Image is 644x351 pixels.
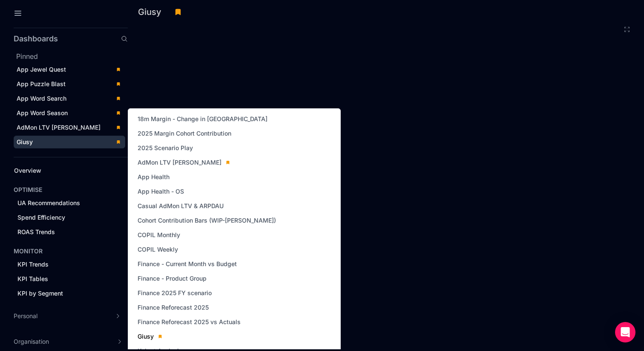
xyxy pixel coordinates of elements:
[14,273,113,285] a: KPI Tables
[17,124,101,131] span: AdMon LTV [PERSON_NAME]
[135,229,183,241] a: COPIL Monthly
[138,318,241,326] span: Finance Reforecast 2025 vs Actuals
[14,63,125,76] a: App Jewel Quest
[135,287,214,299] a: Finance 2025 FY scenario
[17,95,66,102] span: App Word Search
[135,316,243,328] a: Finance Reforecast 2025 vs Actuals
[138,260,237,268] span: Finance - Current Month vs Budget
[138,216,276,225] span: Cohort Contribution Bars (WIP-[PERSON_NAME])
[17,290,63,297] span: KPI by Segment
[138,129,231,138] span: 2025 Margin Cohort Contribution
[17,109,68,116] span: App Word Season
[17,228,55,235] span: ROAS Trends
[17,80,66,87] span: App Puzzle Blast
[138,245,178,254] span: COPIL Weekly
[135,244,181,255] a: COPIL Weekly
[14,107,125,119] a: App Word Season
[17,261,49,268] span: KPI Trends
[138,274,207,283] span: Finance - Product Group
[138,202,224,210] span: Casual AdMon LTV & ARPDAU
[14,186,42,194] h4: OPTIMISE
[14,197,113,209] a: UA Recommendations
[138,115,267,123] span: 18m Margin - Change in [GEOGRAPHIC_DATA]
[17,214,65,221] span: Spend Efficiency
[135,258,239,270] a: Finance - Current Month vs Budget
[14,287,113,300] a: KPI by Segment
[17,66,66,73] span: App Jewel Quest
[14,92,125,105] a: App Word Search
[624,26,630,33] button: Fullscreen
[135,171,172,183] a: App Health
[14,312,37,320] span: Personal
[14,247,43,255] h4: MONITOR
[138,289,212,297] span: Finance 2025 FY scenario
[138,144,193,152] span: 2025 Scenario Play
[17,275,48,282] span: KPI Tables
[135,186,187,197] a: App Health - OS
[135,215,279,226] a: Cohort Contribution Bars (WIP-[PERSON_NAME])
[138,187,184,196] span: App Health - OS
[135,113,270,125] a: 18m Margin - Change in [GEOGRAPHIC_DATA]
[14,35,58,43] h2: Dashboards
[135,200,226,212] a: Casual AdMon LTV & ARPDAU
[14,167,41,174] span: Overview
[138,8,167,16] h3: Giusy
[615,322,635,342] div: Open Intercom Messenger
[135,302,211,313] a: Finance Reforecast 2025
[135,142,195,154] a: 2025 Scenario Play
[138,303,209,312] span: Finance Reforecast 2025
[14,121,125,134] a: AdMon LTV [PERSON_NAME]
[138,173,170,181] span: App Health
[11,164,113,177] a: Overview
[135,273,209,284] a: Finance - Product Group
[16,51,128,61] h2: Pinned
[138,231,180,239] span: COPIL Monthly
[135,331,165,342] a: Giusy
[17,199,80,206] span: UA Recommendations
[14,78,125,90] a: App Puzzle Blast
[138,332,154,341] span: Giusy
[14,337,49,346] span: Organisation
[135,157,233,168] a: AdMon LTV [PERSON_NAME]
[135,128,234,139] a: 2025 Margin Cohort Contribution
[14,211,113,224] a: Spend Efficiency
[17,138,33,145] span: Giusy
[14,136,125,148] a: Giusy
[14,258,113,271] a: KPI Trends
[138,158,221,167] span: AdMon LTV [PERSON_NAME]
[14,226,113,238] a: ROAS Trends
